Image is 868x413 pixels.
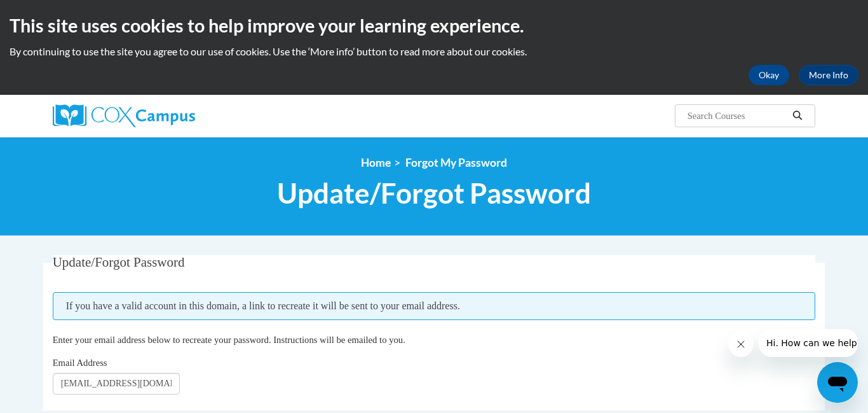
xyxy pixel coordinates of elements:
[53,373,180,395] input: Email
[53,104,195,127] img: Cox Campus
[788,108,807,123] button: Search
[799,65,858,85] a: More Info
[361,156,391,169] a: Home
[277,176,591,210] span: Update/Forgot Password
[53,358,107,368] span: Email Address
[728,332,754,357] iframe: Close message
[53,335,405,345] span: Enter your email address below to recreate your password. Instructions will be emailed to you.
[53,104,294,127] a: Cox Campus
[817,362,858,403] iframe: Button to launch messaging window
[10,13,858,38] h2: This site uses cookies to help improve your learning experience.
[8,9,103,19] span: Hi. How can we help?
[759,329,858,357] iframe: Message from company
[10,45,858,59] p: By continuing to use the site you agree to our use of cookies. Use the ‘More info’ button to read...
[53,255,185,270] span: Update/Forgot Password
[53,292,816,320] span: If you have a valid account in this domain, a link to recreate it will be sent to your email addr...
[749,65,789,85] button: Okay
[686,108,788,123] input: Search Courses
[405,156,507,169] span: Forgot My Password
